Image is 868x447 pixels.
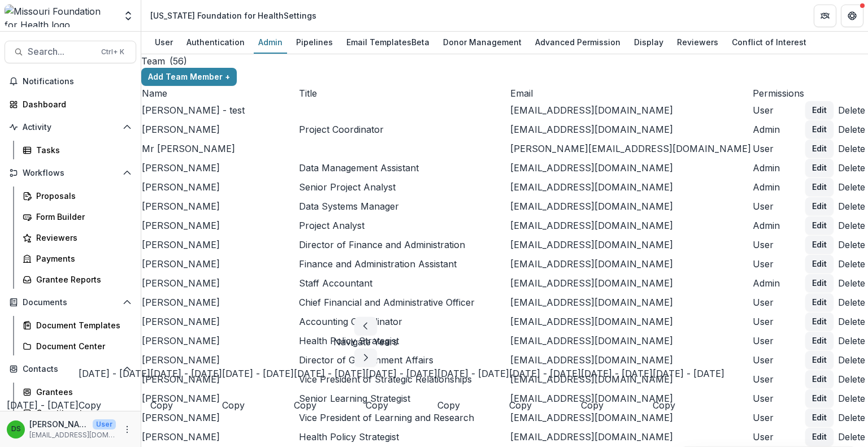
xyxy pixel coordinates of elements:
[805,140,834,158] button: Edit
[222,398,245,411] button: Copy year
[294,367,366,380] div: [DATE] - [DATE]
[838,315,865,328] button: Delete
[298,254,510,274] td: Finance and Administration Assistant
[292,32,337,54] a: Pipelines
[298,427,510,446] td: Health Policy Strategist
[510,139,752,158] td: [PERSON_NAME][EMAIL_ADDRESS][DOMAIN_NAME]
[653,367,724,380] div: [DATE] - [DATE]
[510,120,752,139] td: [EMAIL_ADDRESS][DOMAIN_NAME]
[752,235,805,254] td: User
[170,54,187,68] p: ( 56 )
[805,313,834,331] button: Edit
[23,98,127,110] div: Dashboard
[141,54,165,68] h2: Team
[18,141,136,159] a: Tasks
[411,36,429,48] span: Beta
[99,46,127,58] div: Ctrl + K
[752,197,805,216] td: User
[838,430,865,444] button: Delete
[141,139,298,158] td: Mr [PERSON_NAME]
[28,46,94,57] span: Search...
[292,34,337,50] div: Pipelines
[254,32,287,54] a: Admin
[18,249,136,268] a: Payments
[838,334,865,348] button: Delete
[141,101,298,120] td: [PERSON_NAME] - test
[36,274,127,285] div: Grantee Reports
[141,274,298,293] td: [PERSON_NAME]
[141,68,237,86] button: Add Team Member +
[510,101,752,120] td: [EMAIL_ADDRESS][DOMAIN_NAME]
[510,312,752,331] td: [EMAIL_ADDRESS][DOMAIN_NAME]
[752,408,805,427] td: User
[5,5,116,27] img: Missouri Foundation for Health logo
[752,254,805,274] td: User
[838,392,865,405] button: Delete
[439,32,526,54] a: Donor Management
[838,372,865,386] button: Delete
[805,159,834,177] button: Edit
[342,34,434,50] div: Email Templates
[141,216,298,235] td: [PERSON_NAME]
[805,389,834,407] button: Edit
[752,389,805,408] td: User
[5,41,136,63] button: Search...
[510,86,752,101] td: Email
[150,10,316,21] div: [US_STATE] Foundation for Health Settings
[18,316,136,335] a: Document Templates
[150,398,173,411] button: Copy year
[752,274,805,293] td: Admin
[5,118,136,136] button: Open Activity
[23,298,118,307] span: Documents
[437,398,460,411] button: Copy year
[298,216,510,235] td: Project Analyst
[510,274,752,293] td: [EMAIL_ADDRESS][DOMAIN_NAME]
[838,238,865,251] button: Delete
[630,32,668,54] a: Display
[510,293,752,312] td: [EMAIL_ADDRESS][DOMAIN_NAME]
[752,158,805,177] td: Admin
[23,77,132,86] span: Notifications
[838,123,865,136] button: Delete
[727,34,811,50] div: Conflict of Interest
[18,207,136,226] a: Form Builder
[838,411,865,424] button: Delete
[18,186,136,205] a: Proposals
[141,120,298,139] td: [PERSON_NAME]
[7,398,79,411] div: [DATE] - [DATE]
[752,86,805,101] td: Permissions
[805,216,834,235] button: Edit
[298,197,510,216] td: Data Systems Manager
[150,367,222,380] div: [DATE] - [DATE]
[805,101,834,119] button: Edit
[298,312,510,331] td: Accounting Coordinator
[805,293,834,311] button: Edit
[23,168,118,178] span: Workflows
[18,228,136,247] a: Reviewers
[182,32,249,54] a: Authentication
[141,177,298,197] td: [PERSON_NAME]
[838,103,865,117] button: Delete
[510,427,752,446] td: [EMAIL_ADDRESS][DOMAIN_NAME]
[752,216,805,235] td: Admin
[79,398,101,411] button: Copy year
[752,293,805,312] td: User
[150,34,177,50] div: User
[672,32,723,54] a: Reviewers
[510,197,752,216] td: [EMAIL_ADDRESS][DOMAIN_NAME]
[141,197,298,216] td: [PERSON_NAME]
[36,144,127,156] div: Tasks
[752,370,805,389] td: User
[366,367,437,380] div: [DATE] - [DATE]
[182,34,249,50] div: Authentication
[510,177,752,197] td: [EMAIL_ADDRESS][DOMAIN_NAME]
[838,142,865,155] button: Delete
[752,120,805,139] td: Admin
[752,331,805,350] td: User
[841,5,863,27] button: Get Help
[23,123,118,132] span: Activity
[838,353,865,367] button: Delete
[254,34,287,50] div: Admin
[805,332,834,350] button: Edit
[366,398,388,411] button: Copy year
